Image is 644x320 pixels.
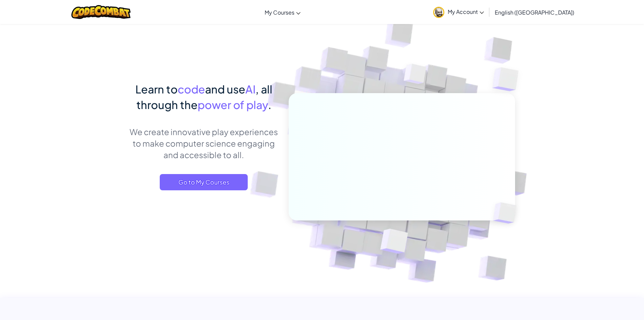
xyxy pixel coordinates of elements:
[491,3,578,21] a: English ([GEOGRAPHIC_DATA])
[71,5,131,19] img: CodeCombat logo
[495,9,574,16] span: English ([GEOGRAPHIC_DATA])
[363,214,424,271] img: Overlap cubes
[448,8,484,15] span: My Account
[482,188,532,238] img: Overlap cubes
[245,82,256,96] span: AI
[265,9,294,16] span: My Courses
[430,1,487,23] a: My Account
[268,98,271,111] span: .
[261,3,304,21] a: My Courses
[479,51,537,108] img: Overlap cubes
[391,50,440,101] img: Overlap cubes
[205,82,245,96] span: and use
[178,82,205,96] span: code
[433,7,444,18] img: avatar
[198,98,268,111] span: power of play
[129,126,279,161] p: We create innovative play experiences to make computer science engaging and accessible to all.
[135,82,178,96] span: Learn to
[160,174,248,190] a: Go to My Courses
